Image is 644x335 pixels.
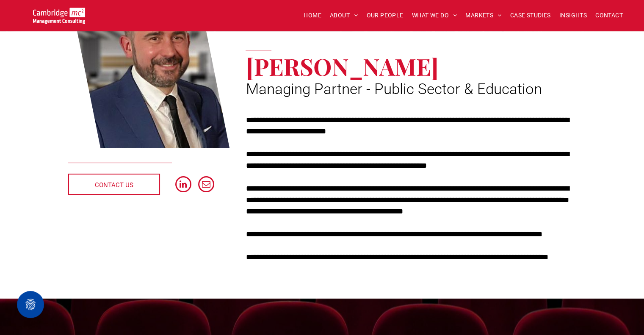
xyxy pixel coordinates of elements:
[299,9,326,22] a: HOME
[555,9,591,22] a: INSIGHTS
[506,9,555,22] a: CASE STUDIES
[591,9,627,22] a: CONTACT
[175,176,191,194] a: linkedin
[68,174,160,195] a: CONTACT US
[326,9,362,22] a: ABOUT
[461,9,506,22] a: MARKETS
[95,174,133,196] span: CONTACT US
[33,9,85,18] a: Your Business Transformed | Cambridge Management Consulting
[362,9,407,22] a: OUR PEOPLE
[33,8,85,24] img: Go to Homepage
[408,9,462,22] a: WHAT WE DO
[198,176,214,194] a: email
[246,50,438,82] span: [PERSON_NAME]
[246,80,542,98] span: Managing Partner - Public Sector & Education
